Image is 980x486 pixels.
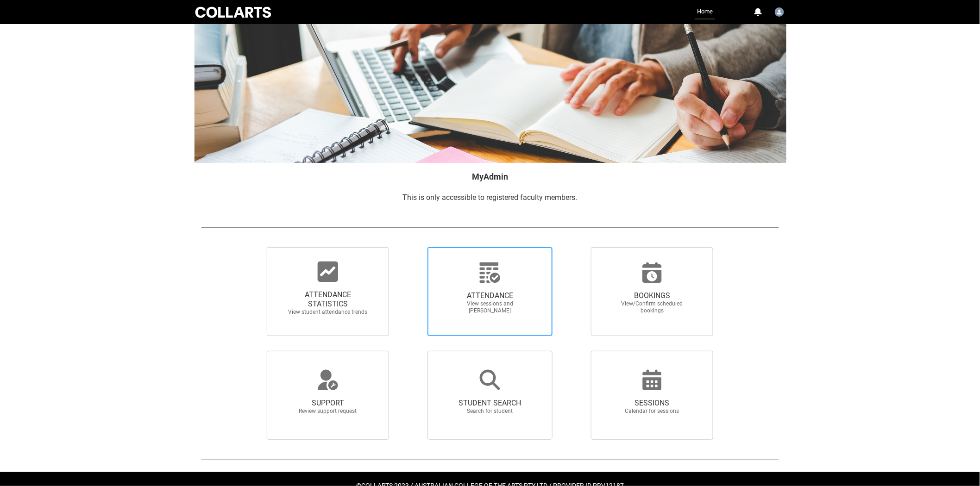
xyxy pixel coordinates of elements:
[611,291,693,300] span: BOOKINGS
[611,300,693,314] span: View/Confirm scheduled bookings
[449,300,531,314] span: View sessions and [PERSON_NAME]
[287,408,369,415] span: Review support request
[449,291,531,300] span: ATTENDANCE
[695,5,715,19] a: Home
[201,223,779,232] img: REDU_GREY_LINE
[611,408,693,415] span: Calendar for sessions
[287,309,369,316] span: View student attendance trends
[201,455,779,464] img: REDU_GREY_LINE
[449,408,531,415] span: Search for student
[449,399,531,408] span: STUDENT SEARCH
[775,7,784,17] img: Faculty.bwoods
[403,193,578,202] span: This is only accessible to registered faculty members.
[287,290,369,309] span: ATTENDANCE STATISTICS
[201,170,779,183] h2: MyAdmin
[773,4,786,19] button: User Profile Faculty.bwoods
[287,399,369,408] span: SUPPORT
[611,399,693,408] span: SESSIONS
